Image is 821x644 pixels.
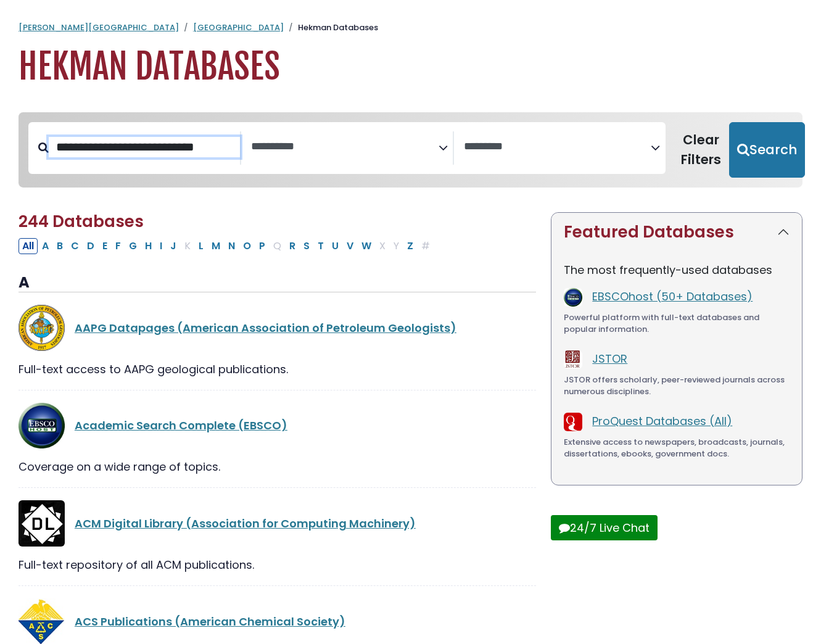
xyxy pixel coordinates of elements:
button: Filter Results A [38,238,52,254]
button: Filter Results M [208,238,224,254]
button: Filter Results D [83,238,98,254]
a: EBSCOhost (50+ Databases) [592,289,753,304]
a: ACS Publications (American Chemical Society) [75,614,345,629]
textarea: Search [464,141,651,154]
button: Filter Results N [225,238,239,254]
div: Full-text access to AAPG geological publications. [19,361,536,378]
button: Filter Results T [314,238,328,254]
button: Filter Results S [300,238,313,254]
nav: breadcrumb [19,22,802,34]
h1: Hekman Databases [19,46,802,88]
textarea: Search [251,141,439,154]
button: Filter Results L [195,238,207,254]
button: Filter Results F [112,238,125,254]
button: Filter Results W [358,238,375,254]
button: Featured Databases [551,213,802,252]
a: ACM Digital Library (Association for Computing Machinery) [75,516,416,531]
button: Filter Results U [328,238,342,254]
h3: A [19,274,536,292]
button: Filter Results V [343,238,357,254]
div: Powerful platform with full-text databases and popular information. [564,312,790,336]
div: Alpha-list to filter by first letter of database name [19,237,435,253]
button: Filter Results G [125,238,141,254]
p: The most frequently-used databases [564,262,790,278]
div: Extensive access to newspapers, broadcasts, journals, dissertations, ebooks, government docs. [564,436,790,460]
div: Coverage on a wide range of topics. [19,458,536,475]
a: ProQuest Databases (All) [592,413,732,429]
a: AAPG Datapages (American Association of Petroleum Geologists) [75,320,456,336]
button: Filter Results P [255,238,269,254]
button: Filter Results Z [403,238,417,254]
div: JSTOR offers scholarly, peer-reviewed journals across numerous disciplines. [564,374,790,398]
span: 244 Databases [19,210,144,233]
button: Filter Results E [99,238,111,254]
nav: Search filters [19,112,802,188]
button: Filter Results J [167,238,180,254]
button: Filter Results B [53,238,67,254]
button: Filter Results O [239,238,255,254]
div: Full-text repository of all ACM publications. [19,556,536,573]
a: [GEOGRAPHIC_DATA] [193,22,284,33]
li: Hekman Databases [284,22,378,34]
a: JSTOR [592,351,627,366]
button: Filter Results R [286,238,299,254]
button: Filter Results H [141,238,155,254]
a: [PERSON_NAME][GEOGRAPHIC_DATA] [19,22,179,33]
button: Filter Results C [67,238,83,254]
button: 24/7 Live Chat [551,515,658,540]
button: All [19,238,38,254]
button: Submit for Search Results [729,122,805,178]
input: Search database by title or keyword [49,137,240,157]
a: Academic Search Complete (EBSCO) [75,418,287,433]
button: Filter Results I [156,238,166,254]
button: Clear Filters [673,122,729,178]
